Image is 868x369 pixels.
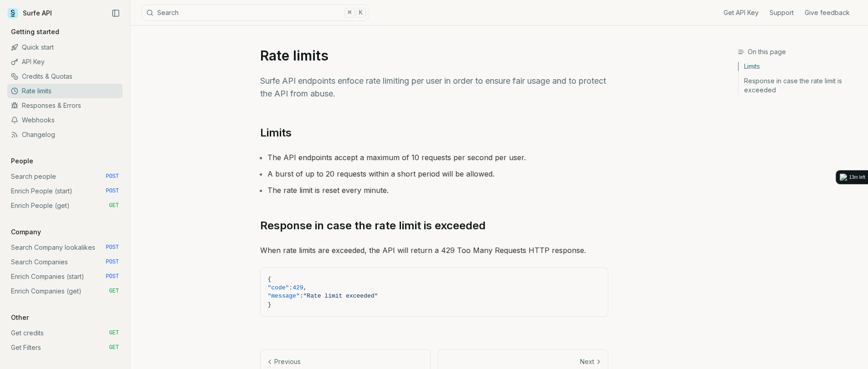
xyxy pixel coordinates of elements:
p: Previous [274,357,301,366]
span: POST [106,173,119,180]
a: Get Filters GET [7,340,123,355]
span: { [268,276,272,283]
span: GET [109,329,119,337]
a: Response in case the rate limit is exceeded [260,218,486,233]
p: Surfe API endpoints enfoce rate limiting per user in order to ensure fair usage and to protect th... [260,75,608,100]
span: POST [106,258,119,266]
a: Enrich People (start) POST [7,184,123,198]
li: The rate limit is reset every minute. [267,184,608,197]
span: : [289,284,293,291]
a: API Key [7,55,123,69]
a: Get API Key [724,8,759,17]
div: 13m left [849,174,865,181]
a: Enrich Companies (get) GET [7,284,123,298]
a: Limits [739,62,861,74]
h3: On this page [738,47,861,56]
a: Limits [260,126,292,140]
a: Support [770,8,794,17]
li: A burst of up to 20 requests within a short period will be allowed. [267,167,608,180]
a: Enrich People (get) GET [7,198,123,213]
a: Search Companies POST [7,255,123,269]
li: The API endpoints accept a maximum of 10 requests per second per user. [267,151,608,164]
a: Rate limits [7,84,123,98]
span: "message" [268,293,300,299]
a: Responses & Errors [7,98,123,113]
h1: Rate limits [260,47,608,64]
a: Webhooks [7,113,123,127]
span: POST [106,273,119,280]
a: Search Company lookalikes POST [7,240,123,255]
span: POST [106,244,119,251]
p: Company [7,227,45,237]
span: : [300,293,303,299]
kbd: ⌘ [344,8,354,18]
span: 429 [293,284,303,291]
a: Credits & Quotas [7,69,123,84]
p: When rate limits are exceeded, the API will return a 429 Too Many Requests HTTP response. [260,244,608,257]
span: "code" [268,284,289,291]
span: "Rate limit exceeded" [303,293,378,299]
p: Getting started [7,27,63,36]
p: Next [580,357,594,366]
button: Search⌘K [141,5,369,21]
img: logo [840,174,847,181]
span: GET [109,202,119,209]
a: Get credits GET [7,326,123,340]
span: , [303,284,307,291]
a: Give feedback [805,8,850,17]
p: People [7,157,37,166]
span: GET [109,344,119,351]
kbd: K [356,8,366,18]
span: } [268,301,272,308]
a: Quick start [7,40,123,55]
span: GET [109,288,119,295]
button: Collapse Sidebar [109,6,123,20]
a: Response in case the rate limit is exceeded [739,74,861,95]
a: Changelog [7,127,123,142]
a: Search people POST [7,169,123,184]
span: POST [106,187,119,195]
p: Other [7,313,32,322]
a: Surfe API [7,6,52,20]
a: Enrich Companies (start) POST [7,269,123,284]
